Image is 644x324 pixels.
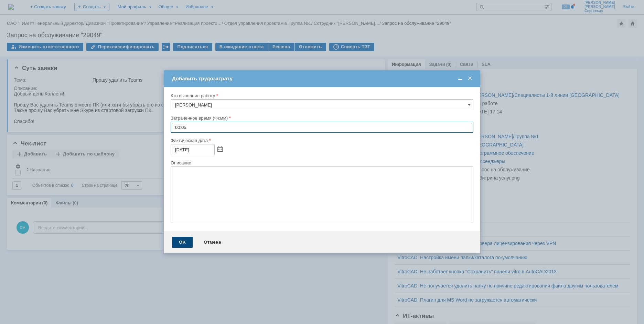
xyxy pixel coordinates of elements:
span: Свернуть (Ctrl + M) [457,75,464,82]
div: Фактическая дата [171,138,472,143]
span: Закрыть [466,75,473,82]
div: Затраченное время (чч:мм) [171,116,472,120]
div: Добавить трудозатрату [172,75,473,82]
div: Описание [171,161,472,165]
div: Кто выполнил работу [171,93,472,98]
